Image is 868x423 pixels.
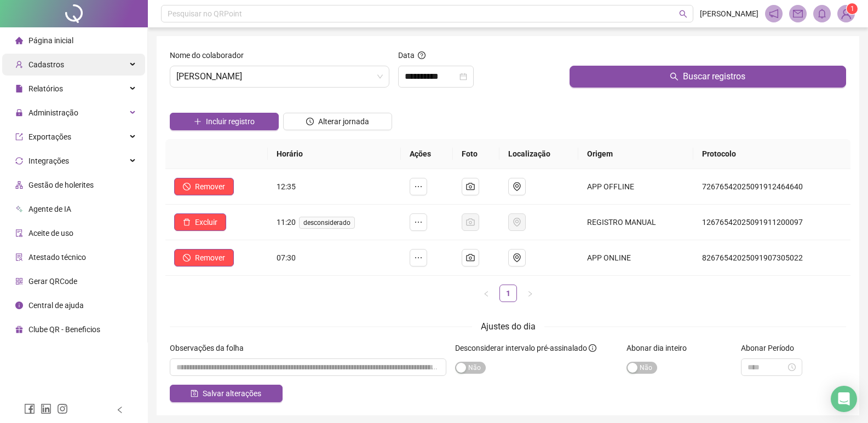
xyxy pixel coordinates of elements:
span: left [116,406,124,414]
span: Gerar QRCode [28,277,77,286]
li: Próxima página [521,285,539,302]
span: environment [513,253,521,262]
th: Localização [499,139,579,169]
td: APP OFFLINE [578,169,693,205]
span: gift [15,326,23,333]
th: Foto [453,139,499,169]
span: plus [194,118,202,125]
button: Incluir registro [170,113,279,130]
td: 72676542025091912464640 [693,169,850,205]
span: Remover [195,181,225,193]
span: audit [15,229,23,237]
a: Alterar jornada [283,118,392,127]
span: [PERSON_NAME] [700,8,758,20]
span: ellipsis [414,253,423,262]
span: environment [513,182,521,191]
span: 07:30 [277,253,296,262]
span: facebook [24,403,35,414]
div: Open Intercom Messenger [831,386,857,412]
label: Abonar dia inteiro [626,342,694,354]
span: export [15,133,23,141]
button: Alterar jornada [283,113,392,130]
span: Incluir registro [206,115,255,128]
span: Atestado técnico [28,253,86,262]
span: camera [466,182,475,191]
td: APP ONLINE [578,240,693,276]
span: 12:35 [277,182,296,191]
label: Nome do colaborador [170,49,251,61]
span: Exportações [28,132,71,141]
span: Integrações [28,157,69,165]
span: notification [769,9,779,19]
th: Origem [578,139,693,169]
span: right [527,291,533,297]
span: ellipsis [414,182,423,191]
span: sync [15,157,23,165]
img: 93960 [838,5,854,22]
span: Aceite de uso [28,229,73,237]
td: 82676542025091907305022 [693,240,850,276]
span: ellipsis [414,218,423,227]
button: Excluir [174,213,226,231]
span: camera [466,253,475,262]
th: Horário [268,139,401,169]
span: Cadastros [28,60,64,69]
span: Desconsiderar intervalo pré-assinalado [455,344,587,352]
span: desconsiderado [299,217,355,229]
span: left [483,291,490,297]
span: solution [15,253,23,261]
span: delete [183,218,191,226]
span: Administração [28,108,78,117]
button: Buscar registros [570,66,846,88]
span: WESLEY SANTANA SILVA [176,66,383,87]
span: user-add [15,61,23,68]
span: stop [183,254,191,262]
span: home [15,37,23,44]
li: 1 [499,285,517,302]
span: Relatórios [28,84,63,93]
span: Página inicial [28,36,73,45]
span: Remover [195,252,225,264]
button: right [521,285,539,302]
button: Salvar alterações [170,385,283,402]
span: Alterar jornada [318,115,369,128]
span: linkedin [41,403,51,414]
span: 11:20 [277,218,359,227]
span: Ajustes do dia [481,321,536,332]
span: Clube QR - Beneficios [28,325,100,334]
button: Remover [174,249,234,266]
label: Observações da folha [170,342,251,354]
span: apartment [15,181,23,189]
span: instagram [57,403,68,414]
li: Página anterior [478,285,495,302]
span: Data [398,51,415,60]
span: search [670,72,679,81]
a: 1 [500,285,516,302]
span: lock [15,109,23,117]
span: save [191,390,198,397]
label: Abonar Período [741,342,801,354]
td: REGISTRO MANUAL [578,205,693,240]
span: info-circle [589,344,596,352]
button: left [478,285,495,302]
span: Central de ajuda [28,301,84,310]
th: Ações [401,139,452,169]
span: info-circle [15,302,23,309]
span: search [679,10,687,18]
span: question-circle [418,51,426,59]
span: file [15,85,23,92]
span: 1 [850,5,854,13]
button: Remover [174,178,234,195]
span: Agente de IA [28,205,71,213]
span: mail [793,9,803,19]
span: bell [817,9,827,19]
sup: Atualize o seu contato no menu Meus Dados [847,3,858,14]
td: 12676542025091911200097 [693,205,850,240]
th: Protocolo [693,139,850,169]
span: stop [183,183,191,190]
span: clock-circle [306,118,314,125]
span: Buscar registros [683,70,745,83]
span: Salvar alterações [203,387,261,399]
span: qrcode [15,277,23,285]
span: Gestão de holerites [28,181,94,189]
